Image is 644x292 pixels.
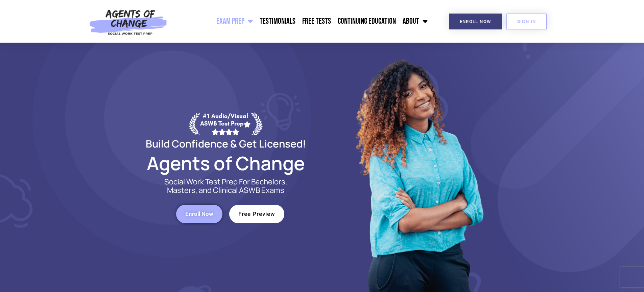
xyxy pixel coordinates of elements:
[334,13,399,30] a: Continuing Education
[299,13,334,30] a: Free Tests
[256,13,299,30] a: Testimonials
[517,19,536,24] span: SIGN IN
[213,13,256,30] a: Exam Prep
[171,13,431,30] nav: Menu
[238,211,275,217] span: Free Preview
[157,178,295,195] p: Social Work Test Prep For Bachelors, Masters, and Clinical ASWB Exams
[129,139,322,149] h2: Build Confidence & Get Licensed!
[200,112,251,135] div: #1 Audio/Visual ASWB Test Prep
[399,13,431,30] a: About
[449,14,502,29] a: Enroll Now
[129,155,322,171] h2: Agents of Change
[506,14,547,29] a: SIGN IN
[176,205,222,223] a: Enroll Now
[460,19,491,24] span: Enroll Now
[185,211,213,217] span: Enroll Now
[229,205,284,223] a: Free Preview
